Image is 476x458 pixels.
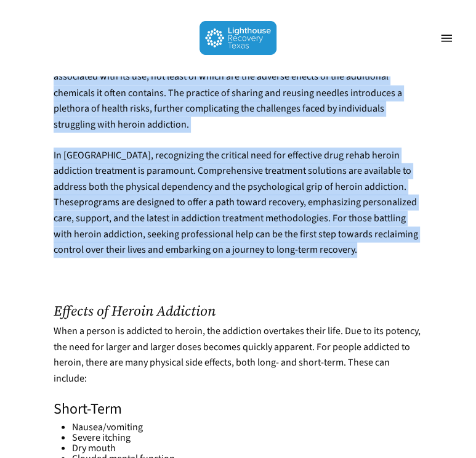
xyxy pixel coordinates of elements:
[72,432,423,443] li: Severe itching
[54,323,423,401] p: When a person is addicted to heroin, the addiction overtakes their life. Due to its potency, the ...
[200,21,276,55] img: Lighthouse Recovery Texas
[54,303,423,319] h2: Effects of Heroin Addiction
[434,32,459,44] a: Navigation Menu
[72,443,423,453] li: Dry mouth
[79,195,304,208] a: programs are designed to offer a path toward recovery
[72,422,423,432] li: Nausea/vomiting
[54,6,423,147] p: Heroin can be consumed in various ways, including injecting, smoking, and snorting, each method r...
[54,401,423,417] h4: Short-Term
[54,147,423,272] p: In [GEOGRAPHIC_DATA], recognizing the critical need for effective drug rehab heroin addiction tre...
